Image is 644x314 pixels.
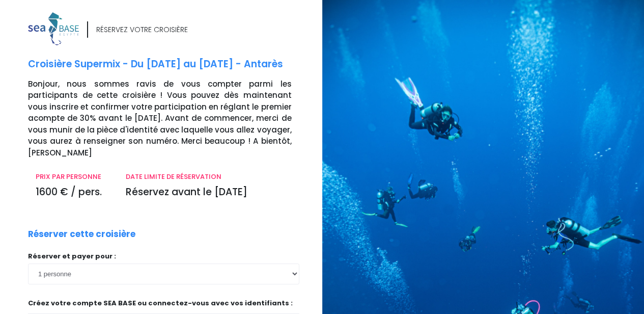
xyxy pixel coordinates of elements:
[96,24,188,35] div: RÉSERVEZ VOTRE CROISIÈRE
[36,185,110,200] p: 1600 € / pers.
[28,57,315,72] p: Croisière Supermix - Du [DATE] au [DATE] - Antarès
[126,172,291,182] p: DATE LIMITE DE RÉSERVATION
[36,172,110,182] p: PRIX PAR PERSONNE
[28,12,79,45] img: logo_color1.png
[28,228,135,241] p: Réserver cette croisière
[28,251,299,261] p: Réserver et payer pour :
[126,185,291,200] p: Réservez avant le [DATE]
[28,78,315,159] p: Bonjour, nous sommes ravis de vous compter parmi les participants de cette croisière ! Vous pouve...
